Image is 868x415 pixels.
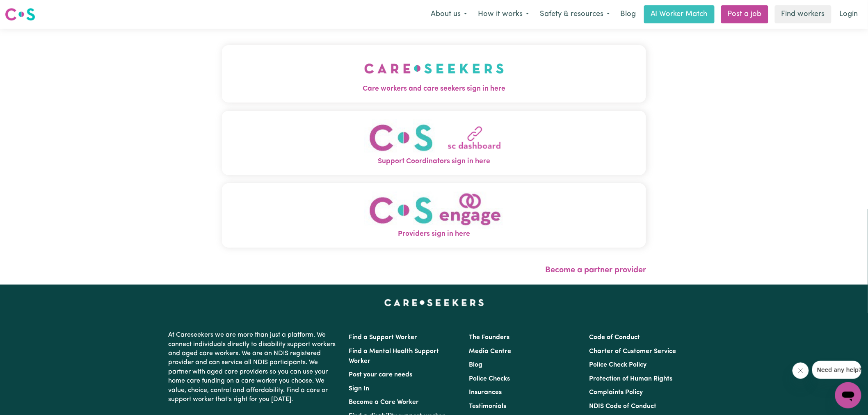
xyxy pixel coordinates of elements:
[5,7,35,22] img: Careseekers logo
[535,6,615,23] button: Safety & resources
[835,382,861,408] iframe: Button to launch messaging window
[5,5,35,24] a: Careseekers logo
[469,334,509,341] a: The Founders
[589,348,676,355] a: Charter of Customer Service
[589,362,647,368] a: Police Check Policy
[469,376,510,382] a: Police Checks
[222,111,646,175] button: Support Coordinators sign in here
[349,334,417,341] a: Find a Support Worker
[615,5,641,23] a: Blog
[469,389,502,396] a: Insurances
[222,229,646,239] span: Providers sign in here
[222,45,646,103] button: Care workers and care seekers sign in here
[349,399,419,406] a: Become a Care Worker
[222,183,646,248] button: Providers sign in here
[349,372,412,378] a: Post your care needs
[349,385,369,392] a: Sign In
[222,156,646,167] span: Support Coordinators sign in here
[589,403,657,410] a: NDIS Code of Conduct
[425,6,473,23] button: About us
[222,84,646,94] span: Care workers and care seekers sign in here
[469,362,482,368] a: Blog
[5,6,50,12] span: Need any help?
[473,6,535,23] button: How it works
[589,389,643,396] a: Complaints Policy
[721,5,768,23] a: Post a job
[644,5,715,23] a: AI Worker Match
[589,376,673,382] a: Protection of Human Rights
[469,348,511,355] a: Media Centre
[384,299,484,306] a: Careseekers home page
[469,403,506,410] a: Testimonials
[589,334,640,341] a: Code of Conduct
[168,327,339,407] p: At Careseekers we are more than just a platform. We connect individuals directly to disability su...
[545,266,646,274] a: Become a partner provider
[349,348,439,365] a: Find a Mental Health Support Worker
[835,5,863,23] a: Login
[812,361,861,379] iframe: Message from company
[775,5,831,23] a: Find workers
[793,363,809,379] iframe: Close message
